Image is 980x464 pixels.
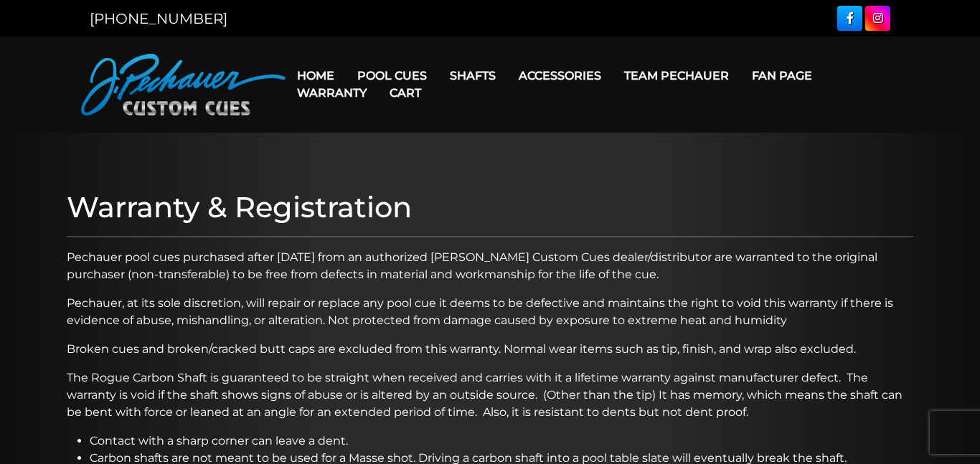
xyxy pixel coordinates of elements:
a: Accessories [507,57,613,94]
a: Home [286,57,346,94]
li: Contact with a sharp corner can leave a dent. [90,432,913,450]
a: [PHONE_NUMBER] [90,10,227,27]
a: Team Pechauer [613,57,740,94]
p: Pechauer, at its sole discretion, will repair or replace any pool cue it deems to be defective an... [67,295,913,329]
p: Broken cues and broken/cracked butt caps are excluded from this warranty. Normal wear items such ... [67,341,913,358]
a: Fan Page [740,57,824,94]
a: Pool Cues [346,57,438,94]
p: Pechauer pool cues purchased after [DATE] from an authorized [PERSON_NAME] Custom Cues dealer/dis... [67,249,913,283]
h1: Warranty & Registration [67,190,913,224]
img: Pechauer Custom Cues [81,54,286,115]
a: Shafts [438,57,507,94]
p: The Rogue Carbon Shaft is guaranteed to be straight when received and carries with it a lifetime ... [67,369,913,421]
a: Warranty [286,75,378,111]
a: Cart [378,75,433,111]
